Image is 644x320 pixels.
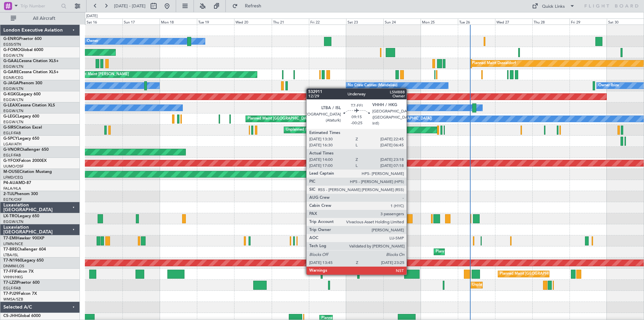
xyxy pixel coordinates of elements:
[500,269,612,279] div: Planned Maint [GEOGRAPHIC_DATA] ([GEOGRAPHIC_DATA] Intl)
[3,247,46,252] a: T7-BREChallenger 604
[3,59,19,63] span: G-GAAL
[3,259,44,263] a: T7-N1960Legacy 650
[309,18,346,25] div: Fri 22
[3,137,18,141] span: G-SPCY
[3,81,42,85] a: G-JAGAPhenom 300
[286,125,370,135] div: Unplanned Maint Oxford ([GEOGRAPHIC_DATA])
[239,4,267,8] span: Refresh
[3,159,47,163] a: G-YFOXFalcon 2000EX
[3,48,43,52] a: G-FOMOGlobal 6000
[3,181,31,185] a: P4-AUAMD-87
[3,264,24,269] a: DNMM/LOS
[3,81,19,85] span: G-JAGA
[3,247,17,252] span: T7-BRE
[3,275,23,280] a: VHHH/HKG
[3,148,20,152] span: G-VNOR
[3,259,22,263] span: T7-N1960
[3,42,21,47] a: EGSS/STN
[17,16,71,21] span: All Aircraft
[3,270,34,274] a: T7-FFIFalcon 7X
[3,75,23,80] a: EGNR/CEG
[421,18,458,25] div: Mon 25
[122,18,160,25] div: Sun 17
[322,236,361,246] div: Planned Maint Chester
[3,164,23,169] a: UUMO/OSF
[3,170,52,174] a: M-OUSECitation Mustang
[3,153,21,158] a: EGLF/FAB
[3,270,15,274] span: T7-FFI
[3,148,49,152] a: G-VNORChallenger 650
[197,18,234,25] div: Tue 19
[68,70,129,80] div: Unplanned Maint [PERSON_NAME]
[346,18,383,25] div: Sat 23
[3,120,23,125] a: EGGW/LTN
[3,241,23,246] a: LFMN/NCE
[3,103,55,107] a: G-LEAXCessna Citation XLS
[532,18,570,25] div: Thu 28
[3,37,42,41] a: G-ENRGPraetor 600
[3,103,18,107] span: G-LEAX
[3,115,18,119] span: G-LEGC
[3,314,18,318] span: CS-JHH
[3,92,41,96] a: G-KGKGLegacy 600
[472,58,516,68] div: Planned Maint Dusseldorf
[3,59,59,63] a: G-GAALCessna Citation XLS+
[3,53,23,58] a: EGGW/LTN
[3,70,19,74] span: G-GARE
[383,18,421,25] div: Sun 24
[3,159,19,163] span: G-YFOX
[87,36,98,46] div: Owner
[436,247,517,257] div: Planned Maint Warsaw ([GEOGRAPHIC_DATA])
[3,170,19,174] span: M-OUSE
[3,214,39,218] a: LX-TROLegacy 650
[3,131,21,136] a: EGLF/FAB
[607,18,644,25] div: Sat 30
[3,281,17,285] span: T7-LZZI
[3,197,22,202] a: EGTK/OXF
[248,114,353,124] div: Planned Maint [GEOGRAPHIC_DATA] ([GEOGRAPHIC_DATA])
[3,292,37,296] a: T7-PJ29Falcon 7X
[3,214,18,218] span: LX-TRO
[7,13,73,24] button: All Aircraft
[3,115,39,119] a: G-LEGCLegacy 600
[542,3,565,10] div: Quick Links
[3,192,38,196] a: 2-TIJLPhenom 300
[3,236,16,240] span: T7-EMI
[3,92,19,96] span: G-KGKG
[570,18,607,25] div: Fri 29
[3,236,44,240] a: T7-EMIHawker 900XP
[3,175,23,180] a: LFMD/CEQ
[472,280,582,290] div: Unplanned Maint [GEOGRAPHIC_DATA] ([GEOGRAPHIC_DATA])
[3,142,21,147] a: LGAV/ATH
[3,186,21,191] a: FALA/HLA
[160,18,197,25] div: Mon 18
[3,64,23,69] a: EGGW/LTN
[229,1,269,11] button: Refresh
[85,18,122,25] div: Sat 16
[3,86,23,91] a: EGGW/LTN
[3,192,14,196] span: 2-TIJL
[3,37,19,41] span: G-ENRG
[3,70,59,74] a: G-GARECessna Citation XLS+
[529,1,578,11] button: Quick Links
[3,126,42,130] a: G-SIRSCitation Excel
[458,18,495,25] div: Tue 26
[3,314,41,318] a: CS-JHHGlobal 6000
[359,103,370,113] div: Owner
[86,13,98,19] div: [DATE]
[3,137,39,141] a: G-SPCYLegacy 650
[495,18,532,25] div: Wed 27
[3,297,23,302] a: WMSA/SZB
[3,181,18,185] span: P4-AUA
[598,81,619,91] div: Owner Ibiza
[3,219,23,224] a: EGGW/LTN
[3,286,21,291] a: EGLF/FAB
[348,81,397,91] div: No Crew Cannes (Mandelieu)
[3,108,23,113] a: EGGW/LTN
[20,1,59,11] input: Trip Number
[3,292,18,296] span: T7-PJ29
[3,281,40,285] a: T7-LZZIPraetor 600
[272,18,309,25] div: Thu 21
[3,253,18,258] a: LTBA/ISL
[3,97,23,102] a: EGGW/LTN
